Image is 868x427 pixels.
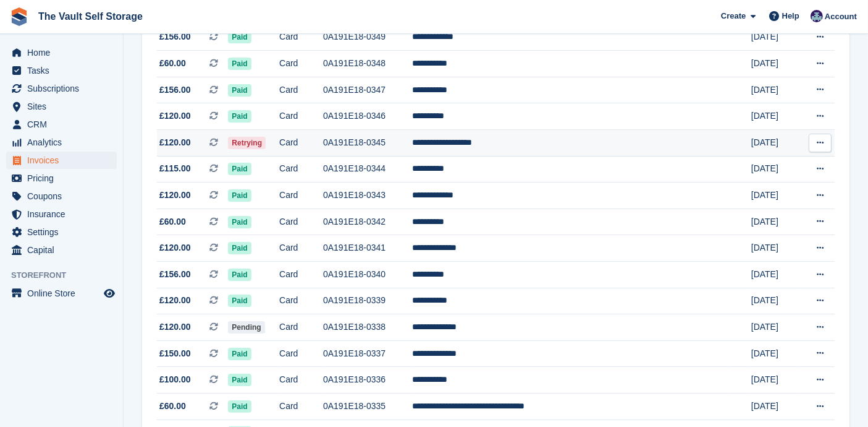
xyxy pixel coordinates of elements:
a: menu [6,170,117,187]
span: £120.00 [159,136,191,149]
span: £60.00 [159,400,186,413]
a: menu [6,188,117,205]
td: Card [279,103,323,130]
td: [DATE] [751,103,799,130]
td: 0A191E18-0343 [323,183,412,209]
span: Paid [228,348,251,360]
span: Retrying [228,137,266,149]
a: menu [6,223,117,241]
td: Card [279,51,323,77]
td: 0A191E18-0339 [323,288,412,314]
td: Card [279,394,323,420]
span: Paid [228,295,251,307]
td: 0A191E18-0347 [323,77,412,103]
a: Preview store [102,286,117,301]
span: Invoices [27,152,101,169]
span: Online Store [27,285,101,302]
span: Help [782,10,799,22]
span: £156.00 [159,84,191,97]
td: 0A191E18-0349 [323,24,412,51]
span: CRM [27,116,101,133]
td: Card [279,183,323,209]
td: 0A191E18-0335 [323,394,412,420]
td: Card [279,24,323,51]
span: £120.00 [159,321,191,334]
td: [DATE] [751,51,799,77]
span: £156.00 [159,268,191,281]
span: £115.00 [159,162,191,175]
td: [DATE] [751,340,799,367]
span: £120.00 [159,110,191,123]
td: Card [279,156,323,183]
a: menu [6,116,117,133]
a: menu [6,62,117,79]
td: 0A191E18-0344 [323,156,412,183]
span: Paid [228,84,251,97]
a: menu [6,285,117,302]
img: stora-icon-8386f47178a22dfd0bd8f6a31ec36ba5ce8667c1dd55bd0f319d3a0aa187defe.svg [10,7,28,26]
span: £120.00 [159,241,191,254]
td: [DATE] [751,130,799,157]
td: [DATE] [751,183,799,209]
td: [DATE] [751,77,799,103]
a: menu [6,152,117,169]
a: The Vault Self Storage [33,6,148,27]
a: menu [6,134,117,151]
span: £60.00 [159,57,186,70]
span: £150.00 [159,347,191,360]
span: Paid [228,242,251,254]
td: [DATE] [751,262,799,288]
span: £120.00 [159,294,191,307]
span: Account [825,11,857,23]
span: Pricing [27,170,101,187]
span: Paid [228,163,251,175]
td: Card [279,288,323,314]
span: Paid [228,189,251,202]
span: Pending [228,321,264,334]
td: Card [279,262,323,288]
a: menu [6,205,117,223]
span: Insurance [27,205,101,223]
a: menu [6,80,117,97]
a: menu [6,98,117,115]
span: Paid [228,374,251,386]
span: Paid [228,400,251,413]
span: Coupons [27,188,101,205]
span: Tasks [27,62,101,79]
span: £120.00 [159,189,191,202]
span: Paid [228,269,251,281]
a: menu [6,44,117,61]
span: Settings [27,223,101,241]
td: Card [279,130,323,157]
span: Home [27,44,101,61]
td: Card [279,340,323,367]
td: [DATE] [751,24,799,51]
span: Paid [228,31,251,43]
span: Paid [228,216,251,228]
td: Card [279,77,323,103]
td: 0A191E18-0345 [323,130,412,157]
td: [DATE] [751,367,799,394]
td: 0A191E18-0338 [323,314,412,341]
td: Card [279,209,323,235]
span: £156.00 [159,30,191,43]
span: Storefront [11,269,123,282]
td: 0A191E18-0337 [323,340,412,367]
span: Capital [27,241,101,259]
td: [DATE] [751,209,799,235]
td: 0A191E18-0340 [323,262,412,288]
span: Paid [228,58,251,70]
td: 0A191E18-0348 [323,51,412,77]
td: [DATE] [751,235,799,262]
td: Card [279,235,323,262]
span: Create [721,10,746,22]
td: 0A191E18-0336 [323,367,412,394]
td: 0A191E18-0346 [323,103,412,130]
td: 0A191E18-0342 [323,209,412,235]
td: Card [279,314,323,341]
a: menu [6,241,117,259]
td: [DATE] [751,314,799,341]
td: 0A191E18-0341 [323,235,412,262]
td: [DATE] [751,156,799,183]
img: Hannah [811,10,823,22]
